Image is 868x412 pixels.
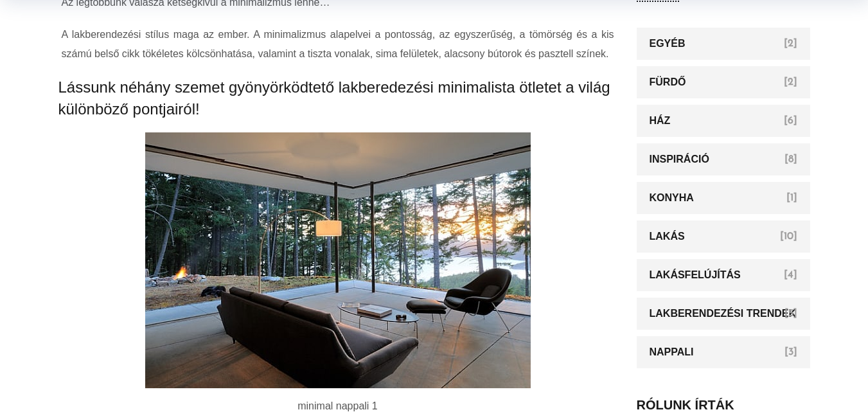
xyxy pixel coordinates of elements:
[637,259,810,291] a: lakásfelújítás
[637,182,810,214] a: Konyha
[637,105,810,137] a: Ház
[637,298,810,330] a: lakberendezési trendek
[62,25,614,64] p: A lakberendezési stílus maga az ember. A minimalizmus alapelvei a pontosság, az egyszerűség, a tö...
[784,154,797,165] span: [8]
[58,76,617,120] h5: Lássunk néhány szemet gyönyörködtető lakberedezési minimalista ötletet a világ különböző pontjairól!
[784,270,797,280] span: [4]
[637,336,810,368] a: Nappali
[637,143,810,175] a: inspiráció
[784,347,797,357] span: [3]
[786,193,797,203] span: [1]
[637,220,810,253] a: Lakás
[145,132,531,388] img: minimal nappali 1
[637,66,810,98] a: Fürdő
[784,116,797,126] span: [6]
[780,231,797,242] span: [10]
[784,39,797,49] span: [2]
[784,309,797,319] span: [5]
[637,28,810,60] a: Egyéb
[784,77,797,87] span: [2]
